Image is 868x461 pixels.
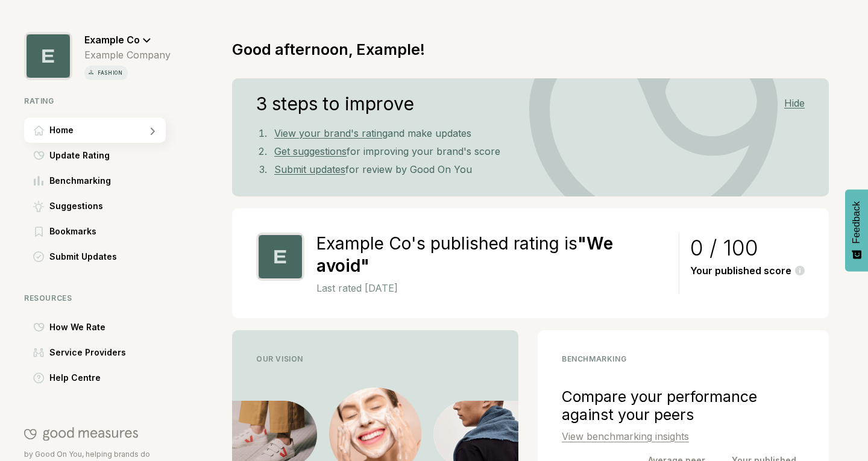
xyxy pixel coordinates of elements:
[316,233,668,277] h2: Example Co's published rating is
[49,345,126,360] span: Service Providers
[316,282,668,294] p: Last rated [DATE]
[33,251,44,262] img: Submit Updates
[84,49,171,61] div: Example Company
[24,118,171,143] a: HomeHome
[24,143,171,168] a: Update RatingUpdate Rating
[256,354,494,363] div: Our Vision
[49,199,103,213] span: Suggestions
[232,40,425,58] h1: Good afternoon, Example!
[33,201,44,212] img: Suggestions
[316,233,613,276] strong: " We avoid "
[49,371,101,385] span: Help Centre
[49,148,110,163] span: Update Rating
[269,142,805,160] li: for improving your brand's score
[562,430,689,442] a: View benchmarking insights
[49,249,117,264] span: Submit Updates
[845,189,868,271] button: Feedback - Show survey
[35,227,43,237] img: Bookmarks
[24,193,171,219] a: SuggestionsSuggestions
[33,348,44,357] img: Service Providers
[33,372,45,384] img: Help Centre
[49,123,74,137] span: Home
[24,315,171,340] a: How We RateHow We Rate
[269,124,805,142] li: and make updates
[95,68,125,78] p: fashion
[33,151,45,160] img: Update Rating
[690,240,805,255] div: 0 / 100
[84,34,140,46] span: Example Co
[274,145,347,157] a: Get suggestions
[851,201,862,243] span: Feedback
[34,176,43,186] img: Benchmarking
[690,265,805,277] div: Your published score
[33,322,45,332] img: How We Rate
[274,163,345,175] a: Submit updates
[49,174,111,188] span: Benchmarking
[24,244,171,269] a: Submit UpdatesSubmit Updates
[24,293,171,303] div: Resources
[24,168,171,193] a: BenchmarkingBenchmarking
[87,68,96,77] img: vertical icon
[24,96,171,105] div: Rating
[269,160,805,178] li: for review by Good On You
[256,96,414,111] h4: 3 steps to improve
[49,320,105,334] span: How We Rate
[49,224,96,239] span: Bookmarks
[24,340,171,365] a: Service ProvidersService Providers
[784,98,805,109] div: Hide
[562,354,805,363] div: benchmarking
[24,365,171,390] a: Help CentreHelp Centre
[24,219,171,244] a: BookmarksBookmarks
[24,427,138,441] img: Good On You
[562,387,805,424] div: Compare your performance against your peers
[34,125,44,136] img: Home
[274,127,388,139] a: View your brand's rating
